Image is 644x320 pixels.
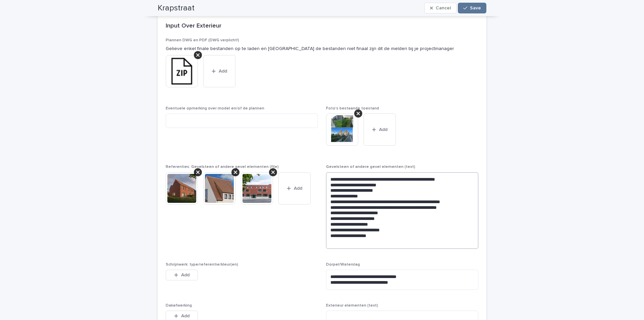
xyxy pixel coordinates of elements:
[470,6,481,10] span: Save
[326,165,415,169] span: Gevelsteen of andere gevel elementen (text)
[326,106,379,110] span: Foto's bestaande toestand
[326,263,360,267] span: Dorpel/Waterslag
[166,38,239,42] span: Plannen DWG en PDF (DWG verplicht!)
[436,6,451,10] span: Cancel
[203,55,235,87] button: Add
[166,263,238,267] span: Schrijnwerk: type/referentie/kleur(en)
[166,165,279,169] span: Referenties: Gevelsteen of andere gevel elementen (file)
[181,314,190,318] span: Add
[458,3,486,13] button: Save
[166,45,478,52] p: Gelieve enkel finale bestanden op te laden en [GEOGRAPHIC_DATA] de bestanden niet finaal zijn dit...
[294,186,302,191] span: Add
[166,270,198,280] button: Add
[326,304,378,308] span: Exterieur elementen (text)
[181,273,190,277] span: Add
[219,69,227,74] span: Add
[158,3,195,13] h2: Krapstraat
[166,304,192,308] span: Dakafwerking
[364,113,396,146] button: Add
[166,106,264,110] span: Eventuele opmerking over model en/of de plannen
[278,172,311,204] button: Add
[166,22,221,30] h2: Input Over Exterieur
[379,127,387,132] span: Add
[424,3,457,13] button: Cancel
